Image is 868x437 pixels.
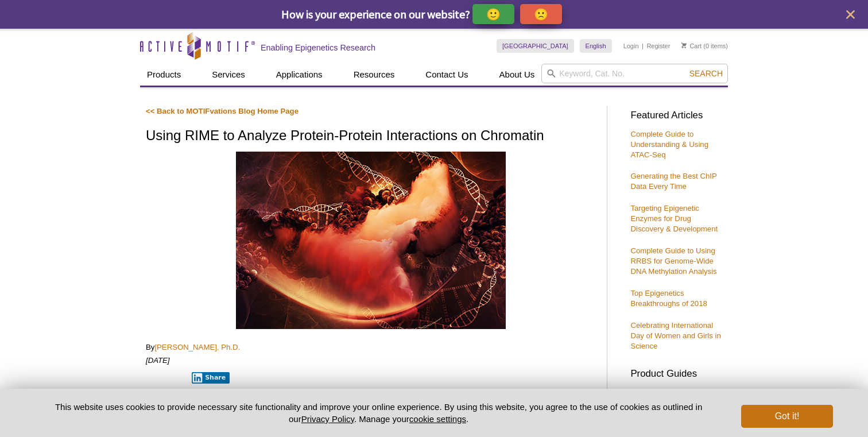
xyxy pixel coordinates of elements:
a: Top Epigenetics Breakthroughs of 2018 [630,289,707,308]
a: [GEOGRAPHIC_DATA] [497,39,574,53]
p: 🙂 [486,7,501,21]
button: cookie settings [409,414,466,424]
a: Generating the Best ChIP Data Every Time [630,172,716,191]
h1: Using RIME to Analyze Protein-Protein Interactions on Chromatin [146,128,595,145]
em: [DATE] [146,356,170,365]
img: RIME [236,152,506,329]
input: Keyword, Cat. No. [541,64,728,83]
a: Targeting Epigenetic Enzymes for Drug Discovery & Development [630,204,718,233]
a: English [580,39,612,53]
h3: Featured Articles [630,111,722,121]
h2: Enabling Epigenetics Research [261,42,375,53]
a: Complete Guide to Understanding & Using ATAC-Seq [630,130,708,159]
a: Login [623,42,639,50]
a: Applications [269,64,330,86]
iframe: Intercom live chat [829,398,857,426]
span: How is your experience on our website? [281,7,470,21]
a: Complete Guide to Using RRBS for Genome-Wide DNA Methylation Analysis [630,246,716,276]
button: Got it! [741,405,833,428]
button: close [843,7,858,22]
button: Search [686,68,726,79]
li: (0 items) [681,39,728,53]
p: By [146,342,595,353]
a: Cart [681,42,702,50]
img: Your Cart [681,42,687,48]
a: Services [205,64,252,86]
a: Register [646,42,670,50]
a: Products [140,64,188,86]
a: Celebrating International Day of Women and Girls in Science [630,321,720,350]
p: 🙁 [534,7,548,21]
span: Search [689,69,723,78]
button: Share [192,372,230,384]
a: Contact Us [418,64,475,86]
a: << Back to MOTIFvations Blog Home Page [146,107,299,115]
h3: Product Guides [630,362,722,379]
iframe: X Post Button [146,372,184,383]
a: About Us [493,64,542,86]
a: Resources [347,64,402,86]
p: This website uses cookies to provide necessary site functionality and improve your online experie... [35,401,722,425]
a: [PERSON_NAME], Ph.D. [154,343,240,351]
li: | [642,39,644,53]
a: Privacy Policy [301,414,354,424]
